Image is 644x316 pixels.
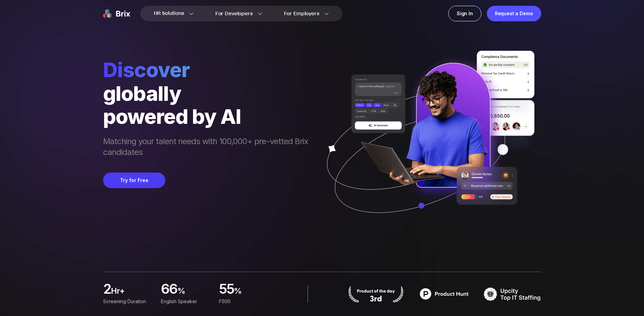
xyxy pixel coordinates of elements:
img: ai generate [315,51,541,233]
a: Request a Demo [487,6,541,21]
span: HR Solutions [154,8,184,19]
span: 55 [219,283,234,296]
span: % [234,286,269,299]
a: Sign In [448,6,481,21]
span: Matching your talent needs with 100,000+ pre-vetted Brix candidates [103,136,315,159]
img: TOP IT STAFFING [484,286,541,302]
span: hr+ [111,286,153,299]
div: powered by AI [103,105,315,128]
div: globally [103,82,315,105]
img: product hunt badge [415,286,473,302]
span: 2 [103,283,111,296]
span: 66 [161,283,177,296]
div: English Speaker [161,298,211,305]
span: Discover [103,58,315,82]
span: For Developers [215,10,253,17]
button: Try for Free [103,173,165,188]
div: F500 [219,298,268,305]
span: For Employers [284,10,319,17]
img: product hunt badge [347,286,405,302]
div: Screening duration [103,298,153,305]
span: % [177,286,211,299]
